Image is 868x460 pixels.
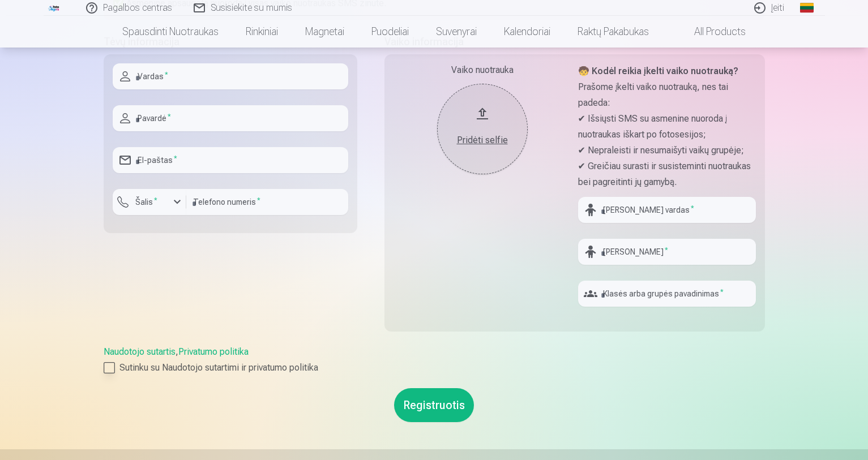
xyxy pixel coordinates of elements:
p: ✔ Išsiųsti SMS su asmenine nuoroda į nuotraukas iškart po fotosesijos; [578,111,756,143]
p: ✔ Nepraleisti ir nesumaišyti vaikų grupėje; [578,143,756,158]
a: Puodeliai [358,16,422,48]
p: ✔ Greičiau surasti ir susisteminti nuotraukas bei pagreitinti jų gamybą. [578,158,756,190]
div: Pridėti selfie [448,134,516,147]
img: /fa2 [48,5,61,11]
div: , [104,345,765,375]
strong: 🧒 Kodėl reikia įkelti vaiko nuotrauką? [578,66,738,76]
a: Suvenyrai [422,16,490,48]
a: Spausdinti nuotraukas [109,16,232,48]
a: Naudotojo sutartis [104,346,176,357]
label: Šalis [131,196,162,208]
a: Magnetai [292,16,358,48]
button: Pridėti selfie [437,84,528,174]
button: Registruotis [394,388,474,422]
button: Šalis* [113,189,186,215]
div: Vaiko nuotrauka [394,63,571,77]
a: Raktų pakabukas [564,16,662,48]
a: Rinkiniai [232,16,292,48]
a: All products [662,16,759,48]
label: Sutinku su Naudotojo sutartimi ir privatumo politika [104,361,765,375]
a: Kalendoriai [490,16,564,48]
a: Privatumo politika [178,346,249,357]
p: Prašome įkelti vaiko nuotrauką, nes tai padeda: [578,79,756,111]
